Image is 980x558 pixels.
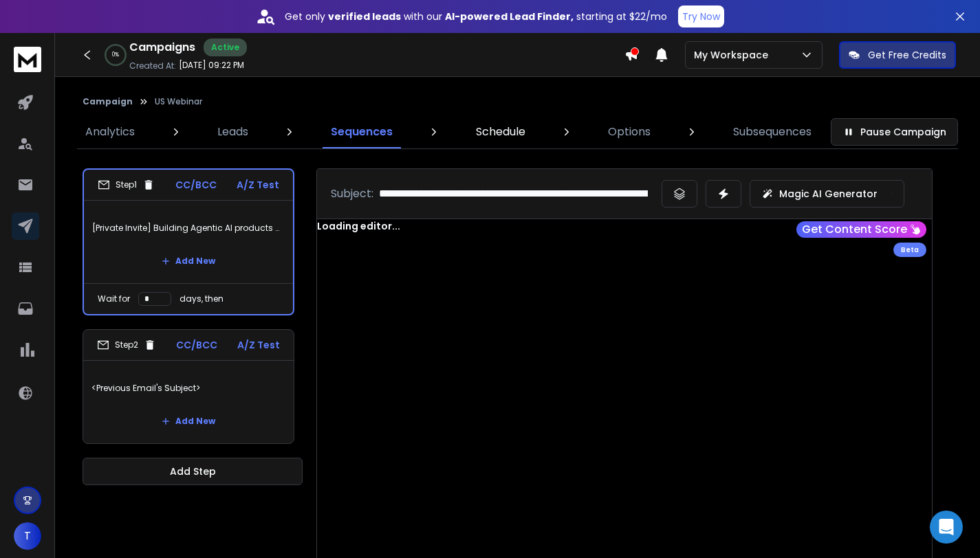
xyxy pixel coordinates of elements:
p: Magic AI Generator [779,187,878,201]
strong: AI-powered Lead Finder, [445,10,574,23]
p: A/Z Test [237,178,279,192]
div: Open Intercom Messenger [930,511,963,544]
p: Analytics [85,124,135,140]
p: Sequences [331,124,393,140]
p: 0 % [112,51,119,59]
p: Wait for [98,293,130,304]
button: Add Step [83,458,303,485]
p: [Private Invite] Building Agentic AI products w ex CPO Expedia, Google, Microsoft [92,209,285,247]
p: My Workspace [694,48,774,62]
p: US Webinar [155,96,202,107]
div: Step 2 [97,339,156,351]
p: Get only with our starting at $22/mo [285,10,667,23]
strong: verified leads [328,10,401,23]
li: Step1CC/BCCA/Z Test[Private Invite] Building Agentic AI products w ex CPO Expedia, Google, Micros... [83,168,294,315]
p: Subsequences [733,124,812,140]
h1: Campaigns [129,39,195,56]
li: Step2CC/BCCA/Z Test<Previous Email's Subject>Add New [83,329,294,444]
a: Subsequences [725,115,820,148]
p: Get Free Credits [868,48,946,62]
p: Subject: [331,186,373,202]
button: T [14,522,41,550]
button: Get Free Credits [839,41,956,69]
button: Add New [151,247,226,275]
button: Magic AI Generator [750,180,904,208]
a: Analytics [77,115,143,148]
p: days, then [179,293,224,304]
button: Get Content Score [796,221,926,238]
p: Created At: [129,60,176,71]
p: Options [608,124,651,140]
button: Pause Campaign [831,118,958,146]
a: Leads [209,115,257,148]
a: Sequences [323,115,401,148]
div: Loading editor... [317,219,932,233]
div: Beta [893,243,926,257]
a: Schedule [468,115,534,148]
div: Active [204,38,247,56]
p: CC/BCC [175,178,217,192]
img: logo [14,47,41,72]
p: Schedule [476,124,525,140]
button: Try Now [678,5,724,27]
p: Try Now [682,10,720,23]
p: [DATE] 09:22 PM [179,60,244,71]
p: A/Z Test [237,338,280,352]
a: Options [600,115,659,148]
div: Step 1 [98,179,155,191]
p: <Previous Email's Subject> [91,369,285,408]
button: Add New [151,408,226,435]
button: Campaign [83,96,133,107]
p: Leads [217,124,248,140]
p: CC/BCC [176,338,217,352]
